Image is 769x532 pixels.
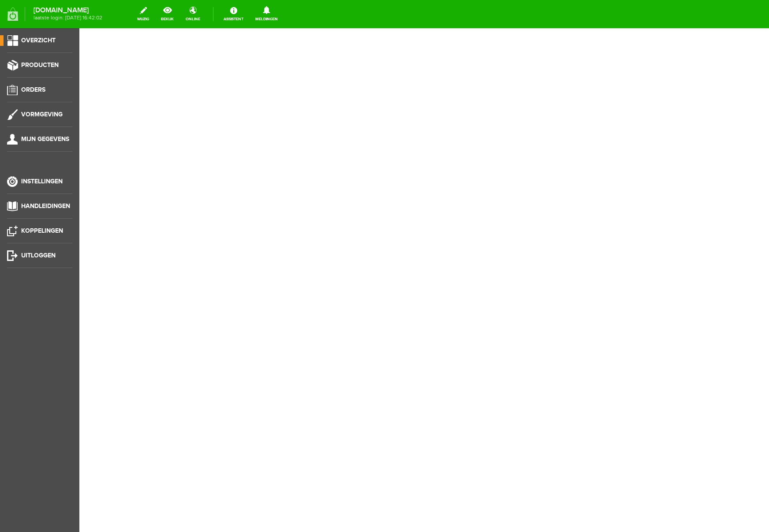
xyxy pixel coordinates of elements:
span: Vormgeving [21,111,63,118]
a: Assistent [218,4,249,24]
span: laatste login: [DATE] 16:42:02 [34,15,102,20]
span: Mijn gegevens [21,135,69,143]
span: Handleidingen [21,202,70,210]
a: wijzig [132,4,154,24]
span: Overzicht [21,37,56,44]
span: Producten [21,61,59,69]
span: Orders [21,86,45,93]
a: bekijk [156,4,179,24]
a: Meldingen [250,4,283,24]
span: Uitloggen [21,252,56,259]
strong: [DOMAIN_NAME] [34,8,102,13]
a: online [180,4,205,24]
span: Koppelingen [21,227,63,234]
span: Instellingen [21,178,63,185]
